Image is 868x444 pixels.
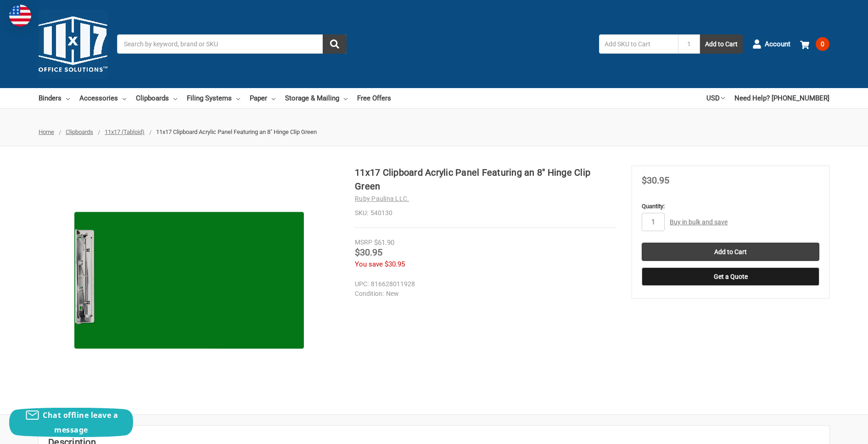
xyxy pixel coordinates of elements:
span: Account [765,39,790,50]
button: Get a Quote [642,267,819,286]
a: Clipboards [136,88,177,108]
dt: SKU: [355,208,368,218]
dd: New [355,289,612,299]
a: Filing Systems [187,88,240,108]
a: Buy in bulk and save [670,218,728,226]
input: Add to Cart [642,243,819,261]
a: Ruby Paulina LLC. [355,195,409,202]
span: 0 [816,37,829,51]
dt: Condition: [355,289,384,299]
span: You save [355,260,383,268]
dt: UPC: [355,279,369,289]
a: Home [39,128,54,135]
a: Need Help? [PHONE_NUMBER] [734,88,829,108]
img: 11x17 Clipboard Acrylic Panel Featuring an 8" Hinge Clip Green [74,166,304,395]
span: $61.90 [374,239,394,247]
a: Accessories [79,88,126,108]
a: USD [706,88,725,108]
a: Storage & Mailing [285,88,347,108]
h1: 11x17 Clipboard Acrylic Panel Featuring an 8" Hinge Clip Green [355,166,616,193]
img: 11x17.com [39,10,107,78]
dd: 816628011928 [355,279,612,289]
a: Clipboards [66,128,93,135]
input: Add SKU to Cart [599,34,678,54]
input: Search by keyword, brand or SKU [117,34,347,54]
a: Account [752,32,790,56]
label: Quantity: [642,202,819,211]
span: Chat offline leave a message [43,410,118,435]
a: 0 [800,32,829,56]
dd: 540130 [355,208,616,218]
a: Paper [250,88,275,108]
a: 11x17 (Tabloid) [105,128,145,135]
span: $30.95 [355,247,382,258]
span: $30.95 [385,260,405,268]
img: duty and tax information for United States [9,5,31,27]
div: MSRP [355,238,372,247]
a: Binders [39,88,70,108]
span: 11x17 Clipboard Acrylic Panel Featuring an 8" Hinge Clip Green [156,128,317,135]
a: Free Offers [357,88,391,108]
button: Chat offline leave a message [9,408,133,437]
button: Add to Cart [700,34,743,54]
span: $30.95 [642,175,669,186]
